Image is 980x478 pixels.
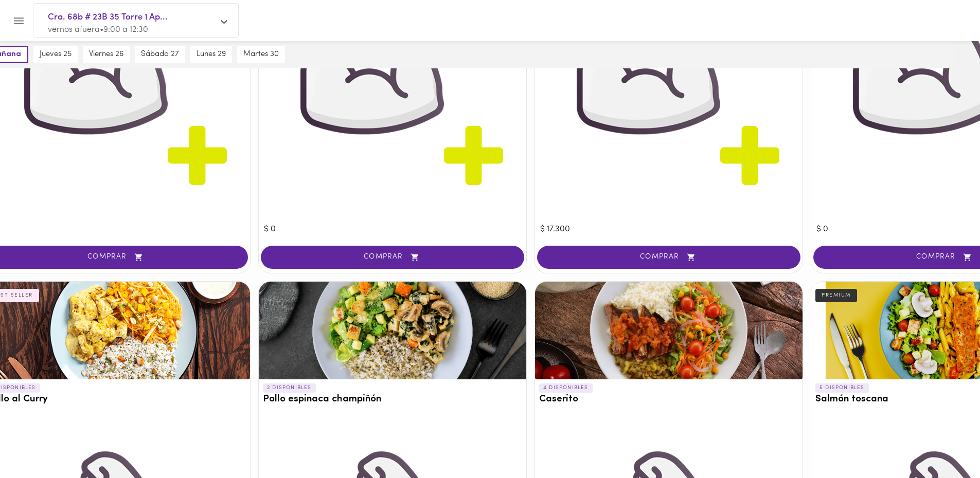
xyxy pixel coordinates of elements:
button: martes 30 [237,46,285,63]
div: Pollo espinaca champiñón [259,282,526,379]
span: vernos afuera • 9:00 a 12:30 [48,26,148,34]
div: Caserito [535,282,803,379]
span: Cra. 68b # 23B 35 Torre 1 Ap... [48,11,213,24]
h3: Caserito [539,394,798,405]
button: COMPRAR [537,246,800,269]
span: sábado 27 [141,50,179,59]
button: COMPRAR [261,246,524,269]
p: 5 DISPONIBLES [815,383,869,393]
button: viernes 26 [83,46,130,63]
button: lunes 29 [190,46,232,63]
button: sábado 27 [135,46,185,63]
span: viernes 26 [89,50,123,59]
p: 2 DISPONIBLES [263,383,316,393]
span: COMPRAR [274,253,511,262]
span: martes 30 [243,50,279,59]
p: 4 DISPONIBLES [539,383,593,393]
iframe: Messagebird Livechat Widget [920,418,970,468]
button: jueves 25 [33,46,78,63]
span: COMPRAR [550,253,788,262]
span: jueves 25 [40,50,72,59]
div: PREMIUM [815,289,857,302]
button: Menu [6,8,31,33]
span: lunes 29 [197,50,226,59]
h3: Pollo espinaca champiñón [263,394,522,405]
